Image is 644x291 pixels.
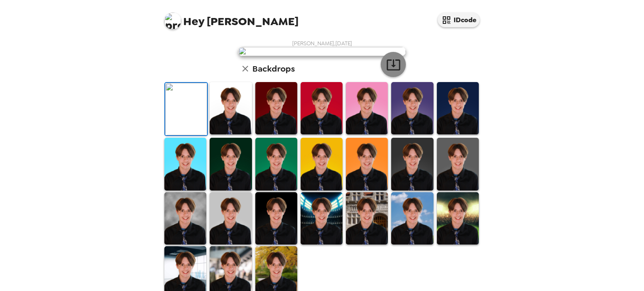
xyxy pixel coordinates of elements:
[252,62,295,75] h6: Backdrops
[164,8,299,27] span: [PERSON_NAME]
[165,83,207,135] img: Original
[238,47,406,56] img: user
[292,40,352,47] span: [PERSON_NAME] , [DATE]
[438,13,480,27] button: IDcode
[164,13,181,29] img: profile pic
[183,14,204,29] span: Hey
